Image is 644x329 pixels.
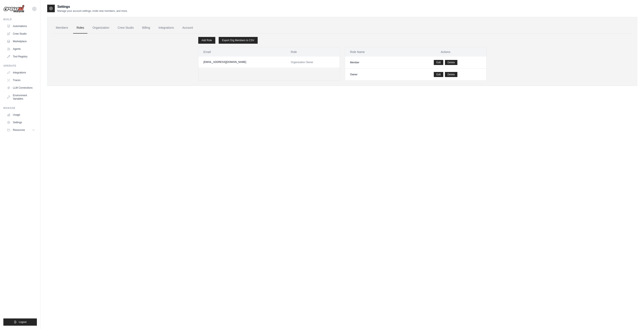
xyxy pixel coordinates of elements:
a: Billing [139,22,153,34]
a: Edit [434,60,443,65]
div: Manage [3,106,37,110]
button: Delete [445,60,457,65]
td: Member [345,57,405,69]
td: [EMAIL_ADDRESS][DOMAIN_NAME] [198,57,286,68]
a: Environment Variables [5,92,37,102]
a: Integrations [5,69,37,76]
button: Resources [5,127,37,133]
a: Roles [73,22,87,34]
a: Edit [434,72,443,77]
a: Traces [5,77,37,84]
p: Manage your account settings, invite new members, and more. [57,9,128,13]
span: Logout [19,320,27,324]
a: Add Role [198,37,215,44]
div: Operate [3,64,37,68]
a: Automations [5,23,37,30]
a: Integrations [155,22,177,34]
a: Organization [89,22,112,34]
th: Email [198,47,286,57]
th: Actions [405,47,486,57]
button: Delete [445,72,457,77]
span: Resources [13,128,25,132]
a: Agents [5,46,37,52]
a: Export Org Members to CSV [219,37,258,44]
div: Build [3,18,37,21]
img: Logo [3,5,24,13]
th: Role Name [345,47,405,57]
span: Organization Owner [291,61,313,64]
h2: Settings [57,4,128,9]
a: Crew Studio [114,22,137,34]
a: LLM Connections [5,84,37,91]
a: Tool Registry [5,53,37,60]
td: Owner [345,69,405,81]
button: Logout [3,318,37,326]
th: Role [286,47,339,57]
a: Account [179,22,196,34]
a: Crew Studio [5,30,37,37]
a: Usage [5,111,37,118]
a: Members [52,22,71,34]
a: Settings [5,119,37,126]
a: Marketplace [5,38,37,45]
